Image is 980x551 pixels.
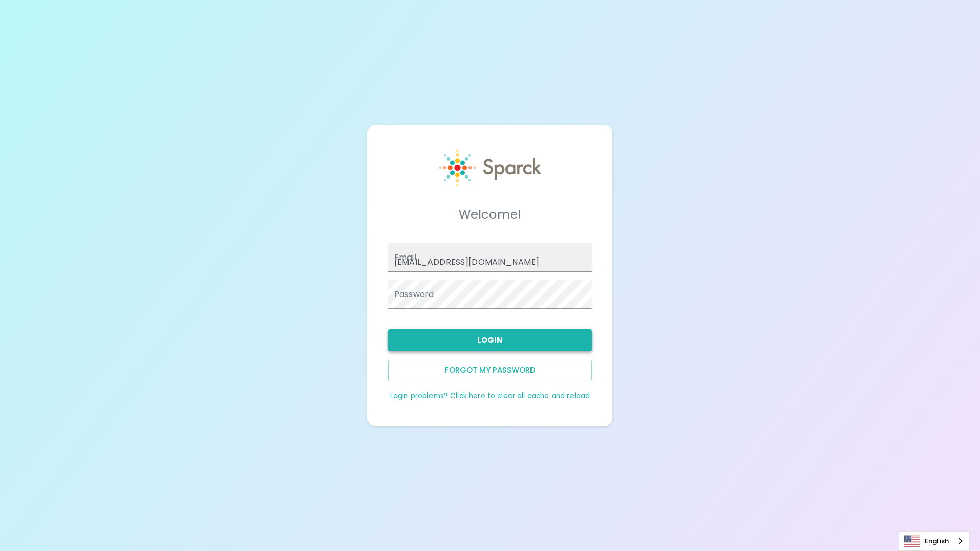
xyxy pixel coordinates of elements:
[899,532,969,550] a: English
[388,360,592,381] button: Forgot my password
[439,149,541,186] img: Sparck logo
[390,391,590,401] a: Login problems? Click here to clear all cache and reload
[899,531,970,551] aside: Language selected: English
[899,531,970,551] div: Language
[388,206,592,223] h5: Welcome!
[388,329,592,351] button: Login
